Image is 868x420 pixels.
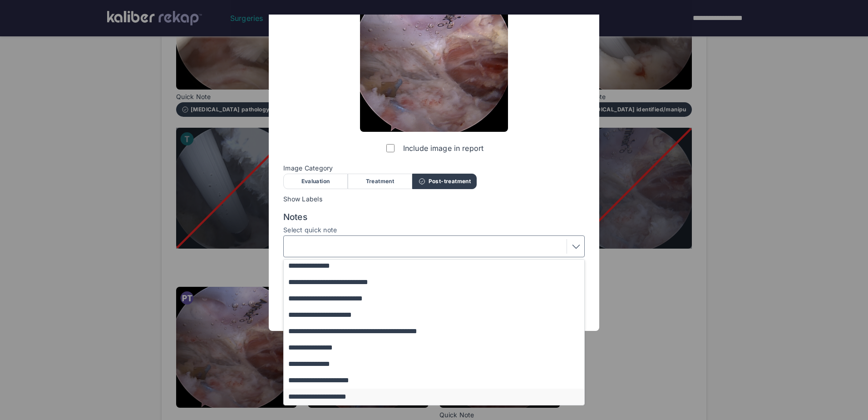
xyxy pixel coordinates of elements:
span: Show Labels [283,195,585,203]
div: Treatment [348,174,412,189]
div: Evaluation [283,174,348,189]
label: Include image in report [385,139,483,157]
label: Select quick note [283,226,585,234]
span: Image Category [283,165,585,172]
div: Post-treatment [412,174,477,189]
span: Notes [283,212,585,223]
input: Include image in report [386,144,395,152]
